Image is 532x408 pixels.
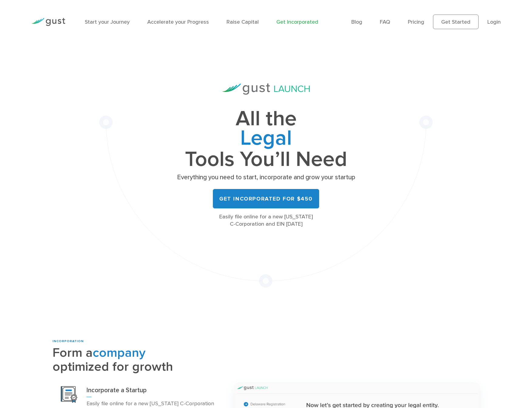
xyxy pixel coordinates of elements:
a: Pricing [408,19,424,25]
img: Gust Logo [31,18,65,26]
a: Get Incorporated for $450 [213,189,319,208]
a: FAQ [380,19,390,25]
span: company [93,345,145,360]
img: Incorporation Icon [61,386,77,403]
h1: All the Tools You’ll Need [175,109,357,169]
a: Start your Journey [85,19,130,25]
a: Accelerate your Progress [147,19,209,25]
a: Raise Capital [227,19,259,25]
a: Blog [351,19,362,25]
h3: Incorporate a Startup [87,386,217,397]
img: Gust Launch Logo [222,83,310,95]
a: Login [487,19,501,25]
span: Legal [175,129,357,150]
a: Get Started [433,15,479,29]
h2: Form a optimized for growth [53,346,225,374]
div: Easily file online for a new [US_STATE] C-Corporation and EIN [DATE] [175,213,357,228]
p: Everything you need to start, incorporate and grow your startup [175,173,357,182]
a: Get Incorporated [276,19,318,25]
div: INCORPORATION [53,339,225,344]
